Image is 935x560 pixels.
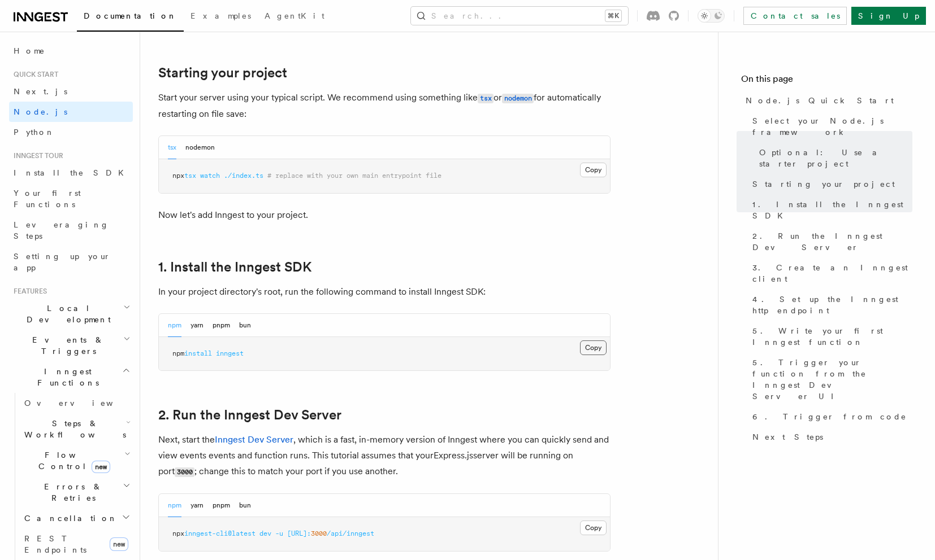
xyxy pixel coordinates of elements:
[752,230,912,253] span: 2. Run the Inngest Dev Server
[14,128,55,137] span: Python
[752,294,912,316] span: 4. Set up the Inngest http endpoint
[110,537,128,551] span: new
[580,520,607,535] button: Copy
[759,147,912,169] span: Optional: Use a starter project
[14,168,131,177] span: Install the SDK
[743,7,847,25] a: Contact sales
[20,513,118,524] span: Cancellation
[200,172,220,180] span: watch
[9,41,133,61] a: Home
[580,340,607,355] button: Copy
[158,432,611,480] p: Next, start the , which is a fast, in-memory version of Inngest where you can quickly send and vi...
[168,136,176,159] button: tsx
[172,349,184,357] span: npm
[158,207,611,223] p: Now let's add Inngest to your project.
[748,321,912,352] a: 5. Write your first Inngest function
[84,11,177,20] span: Documentation
[605,10,621,21] kbd: ⌘K
[267,172,441,180] span: # replace with your own main entrypoint file
[24,399,141,408] span: Overview
[752,115,912,138] span: Select your Node.js framework
[9,102,133,122] a: Node.js
[191,314,204,337] button: yarn
[741,72,912,90] h4: On this page
[752,411,907,422] span: 6. Trigger from code
[20,508,133,528] button: Cancellation
[191,494,204,517] button: yarn
[9,330,133,361] button: Events & Triggers
[20,393,133,413] a: Overview
[215,434,293,445] a: Inngest Dev Server
[275,530,283,537] span: -u
[20,445,133,476] button: Flow Controlnew
[191,11,251,20] span: Examples
[9,303,123,325] span: Local Development
[478,94,494,103] code: tsx
[411,7,628,25] button: Search...⌘K
[748,194,912,226] a: 1. Install the Inngest SDK
[9,70,58,79] span: Quick start
[172,172,184,180] span: npx
[748,289,912,321] a: 4. Set up the Inngest http endpoint
[748,257,912,289] a: 3. Create an Inngest client
[158,65,287,81] a: Starting your project
[20,418,126,440] span: Steps & Workflows
[851,7,926,25] a: Sign Up
[20,413,133,445] button: Steps & Workflows
[580,163,607,177] button: Copy
[755,142,912,174] a: Optional: Use a starter project
[502,94,534,103] code: nodemon
[213,314,230,337] button: pnpm
[158,259,311,275] a: 1. Install the Inngest SDK
[172,530,184,537] span: npx
[9,246,133,278] a: Setting up your app
[92,461,110,473] span: new
[9,298,133,330] button: Local Development
[502,92,534,103] a: nodemon
[9,122,133,142] a: Python
[9,151,63,160] span: Inngest tour
[741,90,912,111] a: Node.js Quick Start
[184,3,258,30] a: Examples
[216,349,244,357] span: inngest
[175,467,194,477] code: 3000
[9,215,133,246] a: Leveraging Steps
[77,3,184,32] a: Documentation
[168,494,181,517] button: npm
[311,530,327,537] span: 3000
[24,534,86,554] span: REST Endpoints
[9,81,133,102] a: Next.js
[14,252,111,272] span: Setting up your app
[184,530,256,537] span: inngest-cli@latest
[184,172,196,180] span: tsx
[14,220,109,240] span: Leveraging Steps
[9,287,47,296] span: Features
[748,111,912,142] a: Select your Node.js framework
[184,349,212,357] span: install
[14,45,45,56] span: Home
[20,528,133,560] a: REST Endpointsnew
[752,178,895,190] span: Starting your project
[287,530,311,537] span: [URL]:
[9,361,133,393] button: Inngest Functions
[158,90,611,122] p: Start your server using your typical script. We recommend using something like or for automatical...
[213,494,230,517] button: pnpm
[158,407,341,423] a: 2. Run the Inngest Dev Server
[748,174,912,194] a: Starting your project
[20,476,133,508] button: Errors & Retries
[748,226,912,257] a: 2. Run the Inngest Dev Server
[748,406,912,427] a: 6. Trigger from code
[14,189,81,209] span: Your first Functions
[478,92,494,103] a: tsx
[752,357,912,402] span: 5. Trigger your function from the Inngest Dev Server UI
[224,172,263,180] span: ./index.ts
[752,199,912,221] span: 1. Install the Inngest SDK
[698,9,725,23] button: Toggle dark mode
[752,431,823,443] span: Next Steps
[14,107,67,116] span: Node.js
[9,366,122,388] span: Inngest Functions
[258,3,331,30] a: AgentKit
[20,449,124,472] span: Flow Control
[752,325,912,348] span: 5. Write your first Inngest function
[748,352,912,406] a: 5. Trigger your function from the Inngest Dev Server UI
